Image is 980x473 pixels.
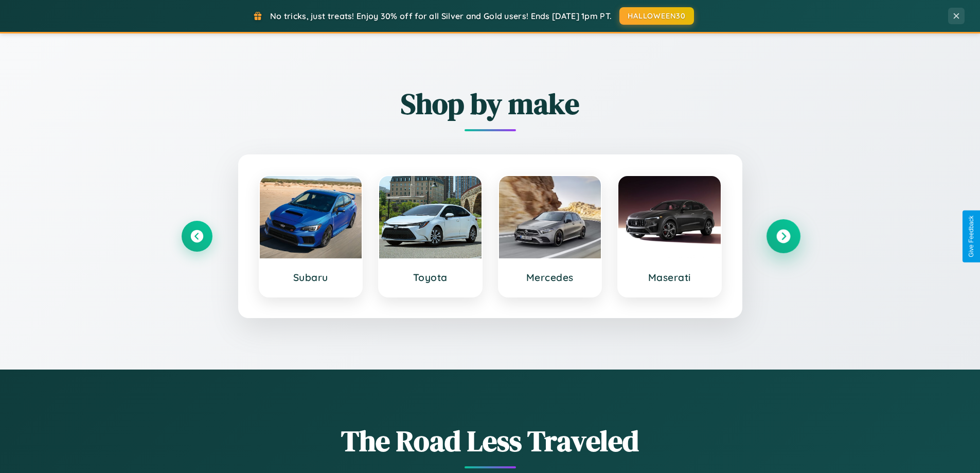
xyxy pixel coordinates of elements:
div: Give Feedback [968,216,975,257]
h2: Shop by make [182,84,799,124]
h3: Mercedes [509,271,591,284]
h1: The Road Less Traveled [182,421,799,461]
h3: Toyota [389,271,471,284]
button: HALLOWEEN30 [619,7,694,25]
h3: Maserati [629,271,710,284]
span: No tricks, just treats! Enjoy 30% off for all Silver and Gold users! Ends [DATE] 1pm PT. [270,11,612,21]
h3: Subaru [270,271,352,284]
